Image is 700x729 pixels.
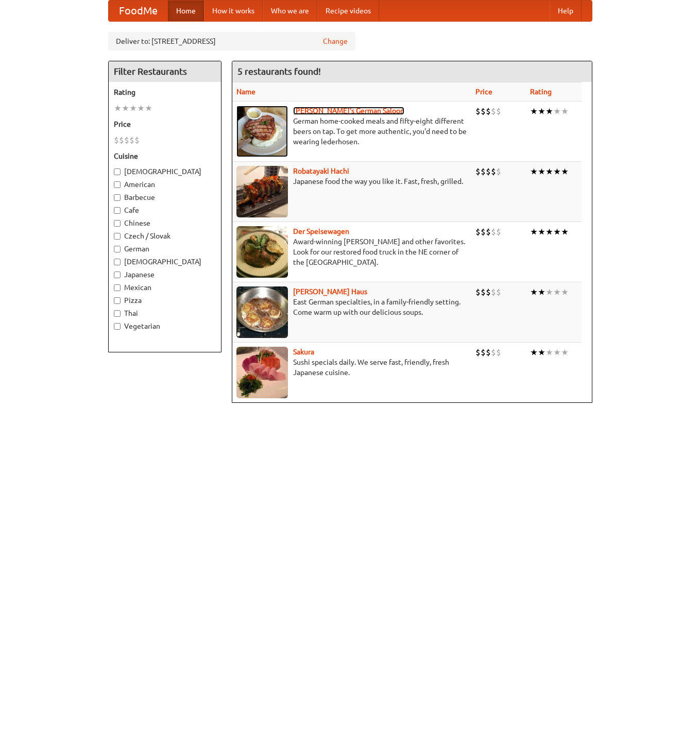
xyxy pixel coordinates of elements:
[114,119,216,129] h5: Price
[553,226,561,238] li: ★
[122,103,129,114] li: ★
[561,347,569,358] li: ★
[114,220,121,227] input: Chinese
[530,347,538,358] li: ★
[114,310,121,317] input: Thai
[475,88,492,96] a: Price
[236,88,255,96] a: Name
[538,166,545,177] li: ★
[114,269,216,280] label: Japanese
[134,134,140,146] li: $
[561,106,569,117] li: ★
[137,103,145,114] li: ★
[236,106,288,157] img: esthers.jpg
[530,286,538,298] li: ★
[486,226,491,238] li: $
[114,151,216,161] h5: Cuisine
[475,106,481,117] li: $
[481,226,486,238] li: $
[486,106,491,117] li: $
[236,357,467,378] p: Sushi specials daily. We serve fast, friendly, fresh Japanese cuisine.
[538,286,545,298] li: ★
[553,347,561,358] li: ★
[491,166,496,177] li: $
[550,1,582,21] a: Help
[129,103,137,114] li: ★
[114,207,121,214] input: Cafe
[114,181,121,188] input: American
[114,295,216,306] label: Pizza
[236,286,288,338] img: kohlhaus.jpg
[236,226,288,278] img: speisewagen.jpg
[114,194,121,201] input: Barbecue
[530,88,552,96] a: Rating
[114,257,216,267] label: [DEMOGRAPHIC_DATA]
[486,347,491,358] li: $
[481,286,486,298] li: $
[496,347,501,358] li: $
[293,287,367,296] a: [PERSON_NAME] Haus
[491,347,496,358] li: $
[491,226,496,238] li: $
[236,347,288,398] img: sakura.jpg
[114,297,121,304] input: Pizza
[114,103,122,114] li: ★
[538,226,545,238] li: ★
[114,231,216,241] label: Czech / Slovak
[545,286,553,298] li: ★
[475,226,481,238] li: $
[481,166,486,177] li: $
[114,166,216,177] label: [DEMOGRAPHIC_DATA]
[114,168,121,175] input: [DEMOGRAPHIC_DATA]
[236,176,467,187] p: Japanese food the way you like it. Fast, fresh, grilled.
[545,166,553,177] li: ★
[114,259,121,265] input: [DEMOGRAPHIC_DATA]
[496,286,501,298] li: $
[114,244,216,254] label: German
[486,286,491,298] li: $
[545,106,553,117] li: ★
[545,347,553,358] li: ★
[114,218,216,228] label: Chinese
[114,284,121,291] input: Mexican
[530,166,538,177] li: ★
[486,166,491,177] li: $
[114,233,121,240] input: Czech / Slovak
[293,227,349,235] a: Der Speisewagen
[496,226,501,238] li: $
[114,282,216,293] label: Mexican
[109,61,221,82] h4: Filter Restaurants
[491,286,496,298] li: $
[236,166,288,217] img: robatayaki.jpg
[109,1,168,21] a: FoodMe
[114,321,216,331] label: Vegetarian
[475,166,481,177] li: $
[114,179,216,190] label: American
[293,107,404,115] a: [PERSON_NAME]'s German Saloon
[553,166,561,177] li: ★
[561,226,569,238] li: ★
[530,106,538,117] li: ★
[119,134,124,146] li: $
[496,166,501,177] li: $
[496,106,501,117] li: $
[236,297,467,317] p: East German specialties, in a family-friendly setting. Come warm up with our delicious soups.
[263,1,317,21] a: Who we are
[553,286,561,298] li: ★
[114,192,216,202] label: Barbecue
[317,1,379,21] a: Recipe videos
[168,1,204,21] a: Home
[236,236,467,267] p: Award-winning [PERSON_NAME] and other favorites. Look for our restored food truck in the NE corne...
[129,134,134,146] li: $
[293,348,314,356] b: Sakura
[561,166,569,177] li: ★
[204,1,263,21] a: How it works
[114,308,216,318] label: Thai
[293,167,349,175] a: Robatayaki Hachi
[145,103,152,114] li: ★
[114,205,216,215] label: Cafe
[114,134,119,146] li: $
